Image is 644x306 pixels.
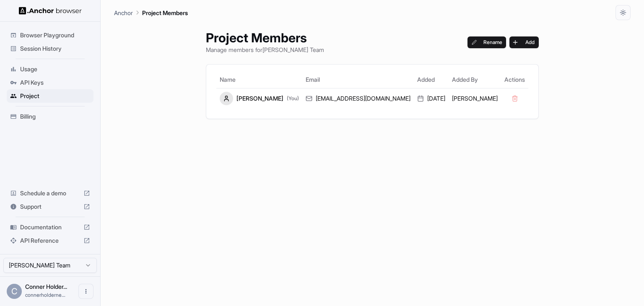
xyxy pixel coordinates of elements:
[20,189,80,197] span: Schedule a demo
[20,236,80,245] span: API Reference
[509,36,539,48] button: Add
[287,95,299,102] span: (You)
[7,62,93,76] div: Usage
[7,284,22,299] div: C
[306,94,410,103] div: [EMAIL_ADDRESS][DOMAIN_NAME]
[19,7,82,15] img: Anchor Logo
[20,44,90,53] span: Session History
[7,220,93,234] div: Documentation
[20,223,80,231] span: Documentation
[449,71,501,88] th: Added By
[20,78,90,87] span: API Keys
[206,30,324,45] h1: Project Members
[114,8,188,17] nav: breadcrumb
[7,110,93,123] div: Billing
[216,71,302,88] th: Name
[20,65,90,73] span: Usage
[20,31,90,39] span: Browser Playground
[302,71,414,88] th: Email
[414,71,449,88] th: Added
[114,8,133,17] p: Anchor
[7,89,93,103] div: Project
[206,45,324,54] p: Manage members for [PERSON_NAME] Team
[7,29,93,42] div: Browser Playground
[417,94,445,103] div: [DATE]
[501,71,528,88] th: Actions
[142,8,188,17] p: Project Members
[78,284,93,299] button: Open menu
[7,200,93,213] div: Support
[7,42,93,55] div: Session History
[20,112,90,121] span: Billing
[449,88,501,109] td: [PERSON_NAME]
[20,202,80,211] span: Support
[25,283,67,290] span: Conner Holderness
[25,292,65,298] span: connerholderness@gmail.com
[220,92,299,105] div: [PERSON_NAME]
[7,76,93,89] div: API Keys
[7,234,93,247] div: API Reference
[20,92,90,100] span: Project
[7,187,93,200] div: Schedule a demo
[467,36,506,48] button: Rename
